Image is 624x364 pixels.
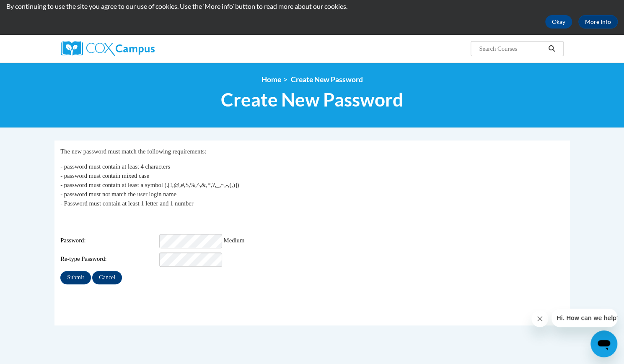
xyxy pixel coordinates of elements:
span: Create New Password [221,88,403,111]
a: More Info [578,15,618,29]
input: Submit [60,271,91,284]
iframe: Message from company [552,309,617,327]
span: The new password must match the following requirements: [60,148,206,155]
span: Medium [224,237,245,244]
iframe: Button to launch messaging window [590,330,617,357]
input: Search Courses [478,44,545,54]
p: By continuing to use the site you agree to our use of cookies. Use the ‘More info’ button to read... [6,2,618,11]
span: Create New Password [291,75,363,84]
button: Search [545,44,558,54]
span: Re-type Password: [60,255,158,264]
a: Cox Campus [61,41,220,56]
span: Hi. How can we help? [5,6,68,13]
span: Password: [60,236,158,245]
img: Cox Campus [61,41,155,56]
input: Cancel [92,271,122,284]
span: - password must contain at least 4 characters - password must contain mixed case - password must ... [60,163,239,207]
a: Home [262,75,281,84]
button: Okay [545,15,572,29]
iframe: Close message [531,310,548,327]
